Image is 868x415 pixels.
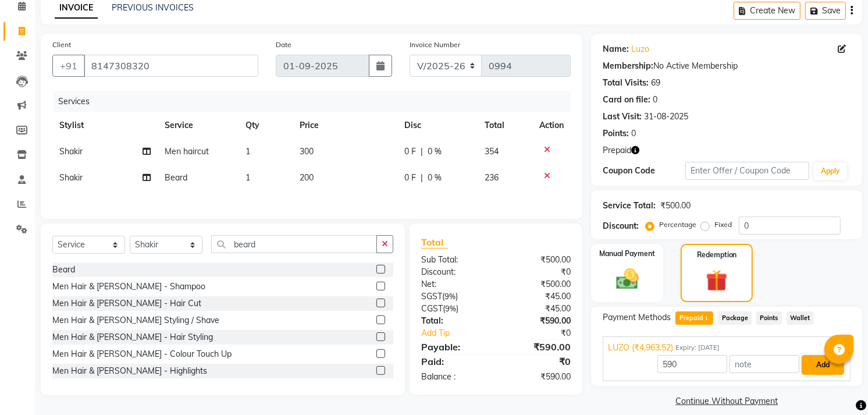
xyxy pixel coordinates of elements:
div: ₹0 [496,354,580,368]
div: ₹500.00 [496,278,580,290]
a: PREVIOUS INVOICES [112,2,194,13]
th: Price [293,112,397,139]
div: ₹45.00 [496,303,580,315]
span: SGST [421,291,442,302]
span: 0 F [404,146,416,158]
span: Points [756,311,782,325]
div: ₹590.00 [496,315,580,327]
div: Men Hair & [PERSON_NAME] - Hair Styling [52,331,213,343]
button: Add [802,355,844,375]
div: ₹45.00 [496,290,580,303]
span: Prepaid [603,144,631,157]
label: Date [276,40,291,50]
button: Save [805,2,846,20]
span: | [421,146,423,158]
span: Wallet [787,311,814,325]
div: Total Visits: [603,77,649,89]
div: 0 [631,127,636,140]
span: 1 [246,146,250,157]
span: 200 [300,172,314,183]
div: Card on file: [603,94,650,106]
button: +91 [52,55,85,77]
div: Points: [603,127,629,140]
span: 300 [300,146,314,157]
button: Apply [814,162,847,180]
span: Men haircut [165,146,209,157]
th: Action [532,112,571,139]
span: 1 [703,315,710,322]
span: Beard [165,172,187,183]
div: Men Hair & [PERSON_NAME] Styling / Shave [52,314,219,327]
div: Men Hair & [PERSON_NAME] - Colour Touch Up [52,348,232,360]
span: Prepaid [675,311,713,325]
span: CGST [421,303,443,314]
a: Add Tip [412,327,510,339]
div: Net: [412,278,496,290]
div: Membership: [603,60,653,72]
div: Name: [603,43,629,55]
span: 9% [445,304,456,313]
span: 9% [444,292,456,301]
div: Total: [412,315,496,327]
div: 69 [651,77,660,89]
span: Shakir [59,146,83,157]
div: ₹500.00 [660,200,691,212]
span: 0 % [428,146,442,158]
img: _cash.svg [609,266,646,292]
div: ( ) [412,303,496,315]
label: Manual Payment [599,249,655,259]
div: No Active Membership [603,60,851,72]
div: ( ) [412,290,496,303]
span: 354 [485,146,499,157]
div: Beard [52,264,75,276]
span: | [421,172,423,184]
div: ₹0 [510,327,580,339]
div: 31-08-2025 [644,111,688,123]
input: note [730,355,799,373]
div: Last Visit: [603,111,642,123]
div: Men Hair & [PERSON_NAME] - Highlights [52,365,207,377]
div: Discount: [603,220,639,232]
div: Men Hair & [PERSON_NAME] - Shampoo [52,281,205,293]
span: 236 [485,172,499,183]
th: Stylist [52,112,158,139]
div: Balance : [412,371,496,383]
div: ₹500.00 [496,254,580,266]
span: 0 F [404,172,416,184]
div: 0 [653,94,657,106]
span: Package [718,311,752,325]
div: Sub Total: [412,254,496,266]
span: 1 [246,172,250,183]
button: Create New [734,2,801,20]
span: Expiry: [DATE] [675,343,720,353]
span: 0 % [428,172,442,184]
label: Fixed [714,219,732,230]
div: Men Hair & [PERSON_NAME] - Hair Cut [52,297,201,310]
div: Payable: [412,340,496,354]
input: Amount [657,355,727,373]
th: Total [478,112,532,139]
a: Continue Without Payment [593,395,860,407]
input: Enter Offer / Coupon Code [685,162,809,180]
label: Client [52,40,71,50]
label: Invoice Number [410,40,460,50]
th: Service [158,112,239,139]
input: Search by Name/Mobile/Email/Code [84,55,258,77]
div: Paid: [412,354,496,368]
div: ₹590.00 [496,340,580,354]
label: Redemption [697,250,737,260]
th: Qty [239,112,293,139]
label: Percentage [659,219,696,230]
a: Luzo [631,43,649,55]
div: Discount: [412,266,496,278]
div: Service Total: [603,200,656,212]
img: _gift.svg [699,267,734,294]
span: LUZO (₹4,963.52) [608,342,673,354]
div: Services [54,91,579,112]
span: Shakir [59,172,83,183]
div: ₹590.00 [496,371,580,383]
input: Search or Scan [211,235,377,253]
span: Payment Methods [603,311,671,324]
th: Disc [397,112,478,139]
span: Total [421,236,448,249]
